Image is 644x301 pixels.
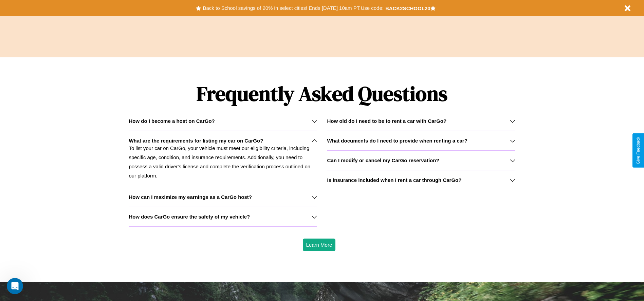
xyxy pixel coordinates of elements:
[129,144,317,180] p: To list your car on CarGo, your vehicle must meet our eligibility criteria, including specific ag...
[129,138,263,144] h3: What are the requirements for listing my car on CarGo?
[201,3,385,13] button: Back to School savings of 20% in select cities! Ends [DATE] 10am PT.Use code:
[129,76,515,111] h1: Frequently Asked Questions
[385,5,430,11] b: BACK2SCHOOL20
[129,214,250,220] h3: How does CarGo ensure the safety of my vehicle?
[327,118,447,124] h3: How old do I need to be to rent a car with CarGo?
[129,194,252,200] h3: How can I maximize my earnings as a CarGo host?
[7,278,23,294] iframe: Intercom live chat
[327,177,462,183] h3: Is insurance included when I rent a car through CarGo?
[636,137,641,164] div: Give Feedback
[327,157,439,163] h3: Can I modify or cancel my CarGo reservation?
[303,239,336,251] button: Learn More
[327,138,467,144] h3: What documents do I need to provide when renting a car?
[129,118,215,124] h3: How do I become a host on CarGo?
